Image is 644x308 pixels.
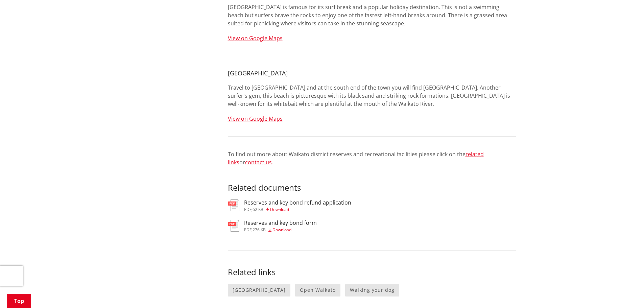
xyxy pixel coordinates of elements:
[228,173,516,193] h3: Related documents
[613,280,637,304] iframe: Messenger Launcher
[228,3,516,27] p: [GEOGRAPHIC_DATA] is famous for its surf break and a popular holiday destination. This is not a s...
[270,207,289,212] span: Download
[244,208,351,212] div: ,
[244,227,252,233] span: pdf
[228,70,516,77] h4: [GEOGRAPHIC_DATA]
[7,294,31,308] a: Top
[253,227,266,233] span: 276 KB
[244,199,351,206] h3: Reserves and key bond refund application
[244,228,317,232] div: ,
[228,199,351,212] a: Reserves and key bond refund application pdf,62 KB Download
[228,115,283,122] a: View on Google Maps
[245,159,272,166] a: contact us
[228,84,516,108] p: Travel to [GEOGRAPHIC_DATA] and at the south end of the town you will find [GEOGRAPHIC_DATA]. Ano...
[295,284,340,297] a: Open Waikato
[345,284,399,297] a: Walking your dog
[244,207,252,212] span: pdf
[253,207,263,212] span: 62 KB
[228,150,516,166] p: To find out more about Waikato district reserves and recreational facilities please click on the ...
[228,220,317,232] a: Reserves and key bond form pdf,276 KB Download
[228,150,484,166] a: related links
[228,284,290,297] a: [GEOGRAPHIC_DATA]
[228,220,239,232] img: document-pdf.svg
[272,227,291,233] span: Download
[228,199,239,211] img: document-pdf.svg
[228,267,516,277] h3: Related links
[228,34,283,42] a: View on Google Maps
[244,220,317,226] h3: Reserves and key bond form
